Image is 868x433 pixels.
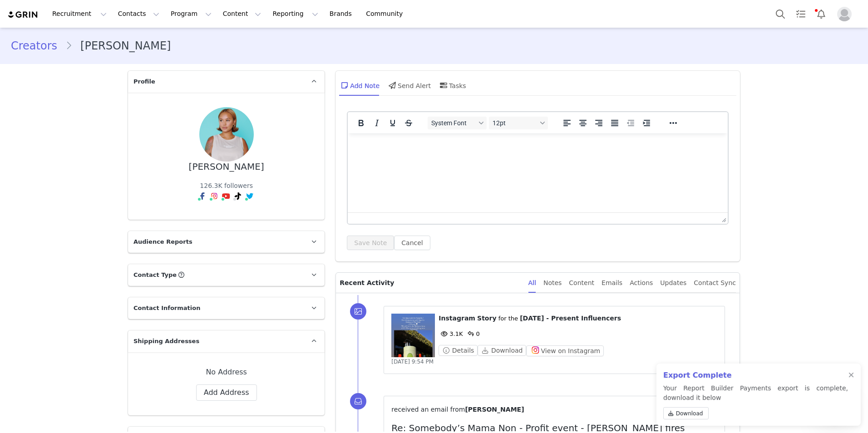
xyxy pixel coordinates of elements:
button: Cancel [394,236,430,250]
span: Audience Reports [133,237,192,246]
button: View on Instagram [526,345,604,356]
div: 126.3K followers [197,181,256,191]
a: View on Instagram [526,347,604,354]
span: Instagram [439,315,475,322]
button: Download [478,345,526,356]
a: Brands [324,4,360,24]
span: 3.1K [439,330,463,337]
button: Fonts [428,117,487,129]
div: Contact Sync [694,273,736,293]
img: grin logo [7,10,39,19]
span: Story [477,315,496,322]
button: Details [439,345,478,356]
span: System Font [431,119,476,127]
a: Tasks [791,4,811,24]
button: Font sizes [489,117,548,129]
div: No Address [143,367,310,378]
button: Bold [353,117,369,129]
a: Community [360,4,412,24]
p: Your Report Builder Payments export is complete, download it below [663,384,848,423]
span: Contact Type [133,271,177,280]
span: Contact Information [133,304,200,313]
button: Underline [385,117,400,129]
button: Justify [607,117,622,129]
span: 0 [465,330,480,337]
span: received an email from [391,406,465,413]
button: Contacts [113,4,165,24]
button: Program [165,4,217,24]
button: Align center [575,117,591,129]
button: Content [217,4,267,24]
button: Reporting [267,4,323,24]
div: Tasks [438,74,466,96]
button: Align right [591,117,607,129]
a: Download [663,407,709,419]
div: Emails [602,273,622,293]
div: Content [569,273,594,293]
span: 12pt [493,119,537,127]
button: Notifications [811,4,831,24]
button: Profile [832,7,861,21]
button: Increase indent [639,117,654,129]
span: Shipping Addresses [133,337,199,346]
div: Notes [543,273,562,293]
div: Actions [630,273,653,293]
iframe: Rich Text Area [348,133,728,212]
span: [DATE] 9:54 PM [391,359,434,365]
button: Add Address [196,384,257,401]
span: [PERSON_NAME] [465,406,524,413]
button: Recruitment [47,4,112,24]
button: Align left [559,117,575,129]
div: All [528,273,536,293]
button: Search [770,4,790,24]
button: Strikethrough [401,117,416,129]
h2: Export Complete [663,370,848,381]
a: Creators [11,38,65,54]
img: 5d549156-309a-4d74-bf73-311e2b16ef69.jpg [199,107,254,162]
img: instagram.svg [211,192,218,200]
p: ⁨ ⁩ ⁨ ⁩ for the ⁨ ⁩ [439,314,717,323]
span: [DATE] - Present Influencers [520,315,621,322]
button: Save Note [347,236,394,250]
div: Press the Up and Down arrow keys to resize the editor. [718,213,728,224]
span: Download [676,409,703,418]
img: placeholder-profile.jpg [837,7,852,21]
div: Add Note [339,74,380,96]
button: Reveal or hide additional toolbar items [666,117,681,129]
button: Decrease indent [623,117,638,129]
div: [PERSON_NAME] [189,162,264,172]
span: Profile [133,77,155,86]
div: Send Alert [387,74,431,96]
p: Recent Activity [340,273,521,293]
button: Italic [369,117,385,129]
div: Updates [660,273,686,293]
